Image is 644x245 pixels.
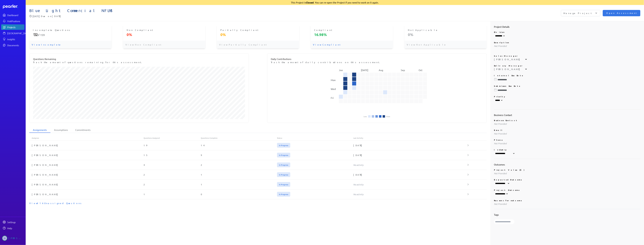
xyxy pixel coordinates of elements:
p: View Incomplete [29,41,112,48]
span: 132 [33,32,37,37]
div: No activity [353,193,468,196]
span: Not Provided [494,203,507,205]
p: Not Applicable [408,28,483,31]
span: 159 [40,33,45,36]
a: Notifications [1,18,24,24]
div: [PERSON_NAME] [29,193,144,196]
p: Email [494,129,640,131]
span: In Progress [277,182,290,187]
div: [PERSON_NAME] [29,173,144,176]
a: Documents [1,42,24,48]
text: Oct [419,69,423,72]
p: 0% [127,32,202,37]
div: 9 [201,154,277,157]
text: Jun [339,69,343,72]
p: 0% [220,32,295,37]
div: 1 [201,173,277,176]
span: Blue Light Commercial NFLMS [29,8,335,13]
div: [DATE] [353,144,468,147]
input: Type here to add tags [494,219,514,224]
text: Sep [401,69,405,72]
p: Delivery Manager [494,64,640,67]
h2: Project Details [494,25,640,28]
p: Business Contact [494,119,640,122]
div: 1 [201,183,277,186]
li: Less [364,115,367,117]
p: Division [494,31,640,33]
a: Insights [1,36,24,42]
div: [DATE] [353,154,468,157]
p: Reasons for outcome [494,199,640,202]
p: Priority [494,95,640,98]
text: Wed [331,87,336,90]
text: [DATE] [361,69,368,72]
a: Dashboard [3,5,24,9]
div: 0 [201,193,277,196]
p: 0% [408,32,483,37]
div: No activity [353,163,468,166]
span: In Progress [277,192,290,197]
div: [PERSON_NAME] [29,183,144,186]
div: View 116 Unassigned Questions [29,202,487,205]
span: In Progress [277,153,290,158]
div: 1 [144,193,201,196]
li: Assignments [29,127,50,133]
h2: Outcomes [494,163,640,166]
text: Fri [331,96,334,99]
p: Internal Due Date [494,74,640,77]
p: of [33,32,108,37]
a: Dashboard [1,12,24,18]
div: [PERSON_NAME] [494,68,522,71]
div: Questions Complete [201,137,277,139]
div: Insights [7,38,24,41]
div: 19 [144,144,201,147]
div: [PERSON_NAME] [29,154,144,157]
li: Commitments [72,127,94,133]
span: In Progress [277,143,290,148]
div: No activity [353,183,468,186]
div: 2 [144,183,201,186]
p: Partially Compliant [220,28,295,31]
p: 16.98% [314,32,389,37]
span: Due on [DATE] [41,14,62,18]
p: Project Outcome [494,189,640,191]
p: Non Compliant [127,28,202,31]
div: Last Activity [353,137,468,139]
span: Open Assessment [606,11,637,15]
h2: Tags [494,213,640,216]
div: Notifications [7,20,24,23]
p: Track the amount of daily contributions on this assessment. [271,61,483,64]
span: Not Provided [494,122,507,125]
strong: Closed [306,1,314,4]
p: View Not Applicable [404,41,487,48]
text: Aug [379,69,383,72]
div: Dashboard [7,14,24,17]
div: [DATE] [353,173,468,176]
div: Help [7,227,24,230]
p: Compliant [314,28,389,31]
text: Mon [331,78,336,81]
span: Not Provided [494,142,507,145]
div: [GEOGRAPHIC_DATA] [7,32,30,35]
div: Projects [7,26,24,29]
p: View Compliant [311,41,393,48]
button: Open Assessment [603,10,640,16]
div: 15 [144,154,201,157]
div: [PERSON_NAME] [8,236,24,241]
p: Sales Manager [494,55,640,57]
input: Please choose a due date [494,78,640,81]
a: [GEOGRAPHIC_DATA] [1,30,24,36]
p: Phone [494,139,640,141]
p: Project Value ($) [494,169,640,171]
input: Please choose a due date [494,89,640,92]
div: Documents [7,44,24,47]
div: 2 [201,163,277,166]
a: Settings [1,219,24,225]
li: Assumptions [50,127,72,133]
div: 4 [144,163,201,166]
p: Description [494,41,640,44]
span: Not Provided [494,45,507,47]
span: Not Provided [494,132,507,135]
a: Help [1,225,24,231]
div: 14 [201,144,277,147]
